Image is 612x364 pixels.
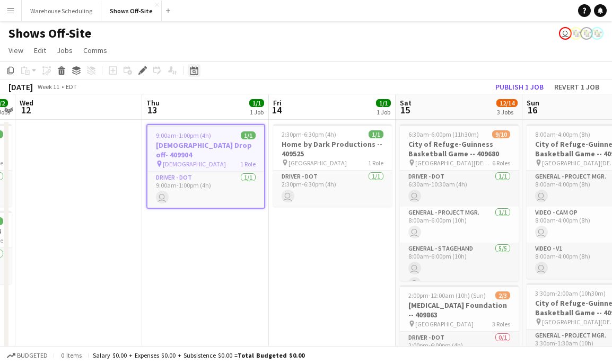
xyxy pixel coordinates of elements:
span: Week 11 [35,83,62,91]
app-card-role: Driver - DOT1/19:00am-1:00pm (4h) [147,172,264,208]
span: [GEOGRAPHIC_DATA] [415,320,474,328]
span: 14 [272,104,282,116]
span: 9/10 [492,130,510,138]
span: Sun [527,98,539,108]
div: 3 Jobs [497,108,517,116]
span: 3 Roles [492,320,510,328]
span: 9:00am-1:00pm (4h) [156,131,211,139]
span: Wed [20,98,33,108]
span: 15 [398,104,412,116]
span: Comms [83,46,107,55]
span: 0 items [58,351,84,359]
h3: Home by Dark Productions -- 409525 [273,139,392,158]
span: 6:30am-6:00pm (11h30m) [408,130,479,138]
app-card-role: General - Stagehand5/58:00am-6:00pm (10h) [400,243,519,340]
a: Comms [79,43,111,57]
span: [DEMOGRAPHIC_DATA] [163,160,226,168]
h3: [MEDICAL_DATA] Foundation -- 409863 [400,300,519,319]
button: Revert 1 job [550,80,604,94]
span: 1/1 [249,99,264,107]
span: View [8,46,23,55]
span: 1/1 [369,130,383,138]
h3: [DEMOGRAPHIC_DATA] Drop off- 409904 [147,140,264,159]
app-job-card: 2:30pm-6:30pm (4h)1/1Home by Dark Productions -- 409525 [GEOGRAPHIC_DATA]1 RoleDriver - DOT1/12:3... [273,124,392,207]
span: [GEOGRAPHIC_DATA] [288,159,347,167]
app-job-card: 6:30am-6:00pm (11h30m)9/10City of Refuge-Guinness Basketball Game -- 409680 [GEOGRAPHIC_DATA][DEM... [400,124,519,281]
span: Edit [34,46,46,55]
div: 1 Job [377,108,390,116]
span: 16 [525,104,539,116]
app-user-avatar: Labor Coordinator [591,27,604,40]
app-card-role: General - Project Mgr.1/18:00am-6:00pm (10h) [400,207,519,243]
h3: City of Refuge-Guinness Basketball Game -- 409680 [400,139,519,158]
span: 2:30pm-6:30pm (4h) [282,130,336,138]
span: 2:00pm-12:00am (10h) (Sun) [408,291,486,299]
div: Salary $0.00 + Expenses $0.00 + Subsistence $0.00 = [93,351,304,359]
span: Thu [146,98,160,108]
span: 1 Role [368,159,383,167]
app-card-role: Driver - DOT1/16:30am-10:30am (4h) [400,171,519,207]
span: 2/3 [495,291,510,299]
span: 1 Role [240,160,256,168]
div: 1 Job [250,108,264,116]
span: Total Budgeted $0.00 [238,351,304,359]
a: Edit [30,43,50,57]
span: Budgeted [17,352,48,359]
span: 12/14 [496,99,518,107]
span: 6 Roles [492,159,510,167]
button: Shows Off-Site [101,1,162,21]
span: Jobs [57,46,73,55]
span: 12 [18,104,33,116]
span: 13 [145,104,160,116]
span: 1/1 [376,99,391,107]
span: 8:00am-4:00pm (8h) [535,130,590,138]
app-user-avatar: Labor Coordinator [570,27,582,40]
span: Fri [273,98,282,108]
span: [GEOGRAPHIC_DATA][DEMOGRAPHIC_DATA] [415,159,492,167]
app-job-card: 9:00am-1:00pm (4h)1/1[DEMOGRAPHIC_DATA] Drop off- 409904 [DEMOGRAPHIC_DATA]1 RoleDriver - DOT1/19... [146,124,265,209]
app-card-role: Driver - DOT1/12:30pm-6:30pm (4h) [273,171,392,207]
span: Sat [400,98,412,108]
a: Jobs [53,43,77,57]
app-user-avatar: Toryn Tamborello [559,27,572,40]
div: EDT [66,83,77,91]
button: Warehouse Scheduling [22,1,101,21]
button: Budgeted [5,350,49,361]
button: Publish 1 job [491,80,548,94]
a: View [4,43,28,57]
h1: Shows Off-Site [8,25,91,41]
span: 1/1 [241,131,256,139]
div: [DATE] [8,82,33,92]
app-user-avatar: Labor Coordinator [580,27,593,40]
